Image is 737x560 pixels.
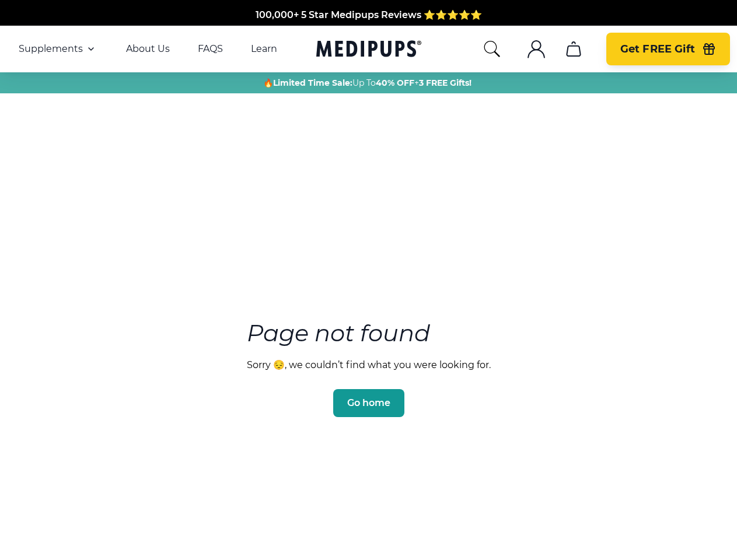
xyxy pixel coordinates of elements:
[19,43,83,55] span: Supplements
[126,43,170,55] a: About Us
[560,35,588,63] button: cart
[198,43,223,55] a: FAQS
[19,42,98,56] button: Supplements
[251,43,277,55] a: Learn
[174,13,563,24] span: Made In The [GEOGRAPHIC_DATA] from domestic & globally sourced ingredients
[483,40,501,58] button: search
[316,38,421,62] a: Medipups
[522,35,550,63] button: account
[247,359,491,370] p: Sorry 😔, we couldn’t find what you were looking for.
[620,43,695,56] span: Get FREE Gift
[606,33,730,65] button: Get FREE Gift
[263,77,471,89] span: 🔥 Up To +
[347,397,390,409] span: Go home
[247,316,491,350] h3: Page not found
[333,389,404,417] button: Go home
